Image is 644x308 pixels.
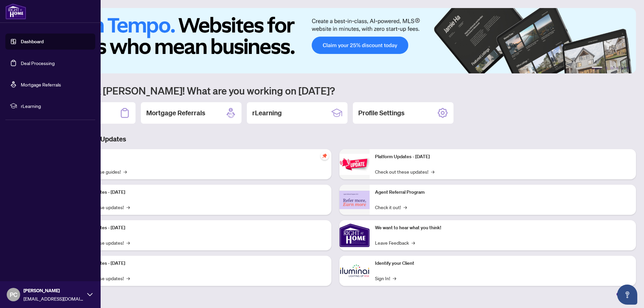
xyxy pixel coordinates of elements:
[339,191,370,209] img: Agent Referral Program
[616,67,619,69] button: 4
[412,239,415,246] span: →
[339,220,370,250] img: We want to hear what you think!
[126,203,130,211] span: →
[393,274,396,282] span: →
[375,274,396,282] a: Sign In!→
[375,168,434,175] a: Check out these updates!→
[404,203,407,211] span: →
[592,67,602,69] button: 1
[617,285,637,305] button: Open asap
[375,189,631,196] p: Agent Referral Program
[375,153,631,161] p: Platform Updates - [DATE]
[70,224,326,232] p: Platform Updates - [DATE]
[35,8,636,73] img: Slide 0
[70,260,326,267] p: Platform Updates - [DATE]
[126,274,130,282] span: →
[70,189,326,196] p: Platform Updates - [DATE]
[358,108,405,118] h2: Profile Settings
[375,203,407,211] a: Check it out!→
[70,153,326,161] p: Self-Help
[21,39,44,45] a: Dashboard
[123,168,127,175] span: →
[339,154,370,175] img: Platform Updates - June 23, 2025
[431,168,434,175] span: →
[610,67,613,69] button: 3
[21,102,91,110] span: rLearning
[10,290,17,299] span: PC
[126,239,130,246] span: →
[375,224,631,232] p: We want to hear what you think!
[339,256,370,286] img: Identify your Client
[23,295,84,302] span: [EMAIL_ADDRESS][DOMAIN_NAME]
[5,3,26,19] img: logo
[627,67,629,69] button: 6
[146,108,205,118] h2: Mortgage Referrals
[21,81,61,87] a: Mortgage Referrals
[21,60,55,66] a: Deal Processing
[23,287,84,294] span: [PERSON_NAME]
[375,239,415,246] a: Leave Feedback→
[321,152,329,160] span: pushpin
[35,84,636,97] h1: Welcome back [PERSON_NAME]! What are you working on [DATE]?
[621,67,624,69] button: 5
[252,108,282,118] h2: rLearning
[375,260,631,267] p: Identify your Client
[605,67,608,69] button: 2
[35,134,636,144] h3: Brokerage & Industry Updates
